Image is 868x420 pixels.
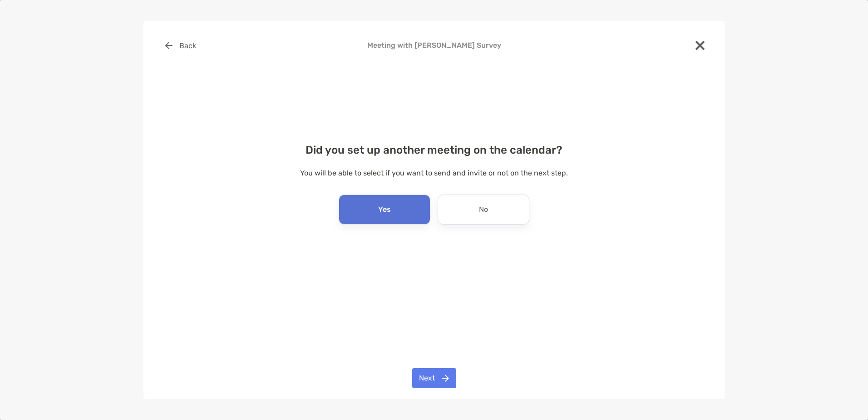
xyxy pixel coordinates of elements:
[442,375,449,382] img: button icon
[695,41,705,50] img: close modal
[158,167,710,179] p: You will be able to select if you want to send and invite or not on the next step.
[412,368,456,388] button: Next
[165,42,173,49] img: button icon
[479,202,488,217] p: No
[378,202,391,217] p: Yes
[158,35,203,55] button: Back
[158,41,710,50] h4: Meeting with [PERSON_NAME] Survey
[158,144,710,156] h4: Did you set up another meeting on the calendar?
